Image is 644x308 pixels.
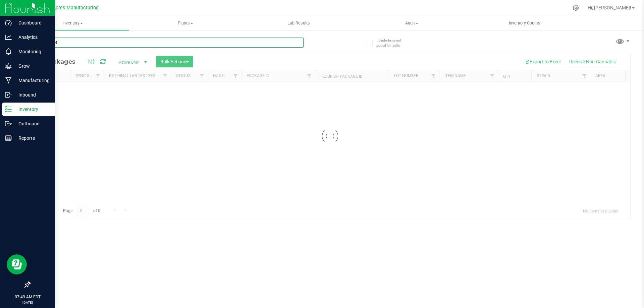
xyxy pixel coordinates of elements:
[129,20,242,26] span: Plants
[5,91,12,98] inline-svg: Inbound
[129,16,242,30] a: Plants
[30,38,304,48] input: Search Package ID, Item Name, SKU, Lot or Part Number...
[5,120,12,127] inline-svg: Outbound
[12,91,52,99] p: Inbound
[588,5,631,10] span: Hi, [PERSON_NAME]!
[572,5,580,11] div: Manage settings
[356,20,468,26] span: Audit
[278,20,319,26] span: Lab Results
[16,20,129,26] span: Inventory
[12,76,52,84] p: Manufacturing
[5,63,12,69] inline-svg: Grow
[38,5,99,11] span: Green Acres Manufacturing
[5,48,12,55] inline-svg: Monitoring
[5,135,12,141] inline-svg: Reports
[12,48,52,56] p: Monitoring
[242,16,355,30] a: Lab Results
[3,300,52,305] p: [DATE]
[12,62,52,70] p: Grow
[3,294,52,300] p: 07:49 AM EDT
[5,19,12,26] inline-svg: Dashboard
[12,19,52,27] p: Dashboard
[7,254,27,274] iframe: Resource center
[355,16,468,30] a: Audit
[16,16,129,30] a: Inventory
[5,77,12,84] inline-svg: Manufacturing
[468,16,581,30] a: Inventory Counts
[12,105,52,113] p: Inventory
[376,38,409,48] span: Include items not tagged for facility
[5,106,12,113] inline-svg: Inventory
[12,120,52,128] p: Outbound
[12,134,52,142] p: Reports
[500,20,549,26] span: Inventory Counts
[5,34,12,41] inline-svg: Analytics
[12,33,52,41] p: Analytics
